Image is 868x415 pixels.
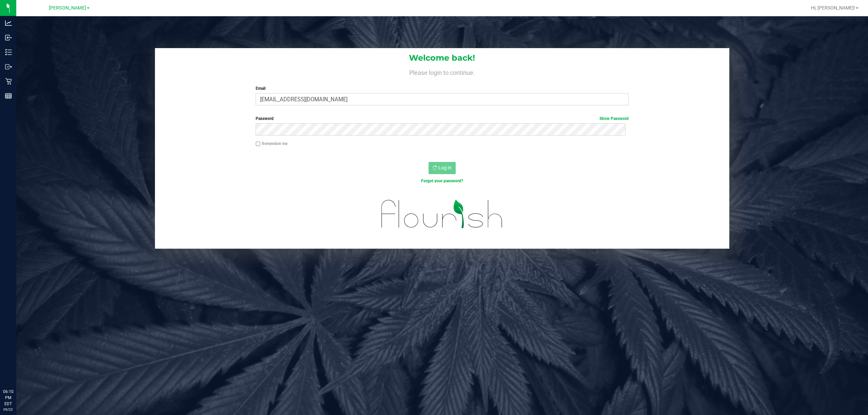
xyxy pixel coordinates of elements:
inline-svg: Outbound [5,63,12,70]
span: Hi, [PERSON_NAME]! [811,5,855,11]
label: Remember me [256,141,288,147]
span: Password [256,116,274,121]
button: Log In [429,162,456,174]
label: Email [256,85,629,91]
a: Forgot your password? [421,179,463,183]
inline-svg: Retail [5,78,12,85]
span: [PERSON_NAME] [49,5,86,11]
h1: Welcome back! [155,54,730,62]
p: 09/22 [3,407,13,412]
inline-svg: Analytics [5,20,12,26]
inline-svg: Inventory [5,49,12,56]
img: flourish_logo.svg [370,191,514,237]
a: Show Password [599,116,629,121]
span: Log In [438,165,452,170]
inline-svg: Inbound [5,34,12,41]
inline-svg: Reports [5,92,12,99]
input: Remember me [256,142,260,146]
p: 06:10 PM EDT [3,389,13,407]
h4: Please login to continue. [155,68,730,76]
